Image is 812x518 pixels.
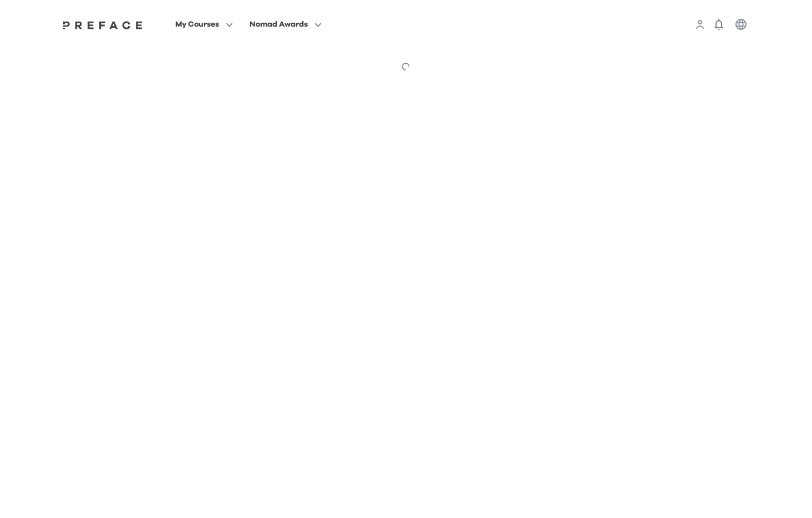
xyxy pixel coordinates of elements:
span: My Courses [175,18,219,31]
button: Nomad Awards [246,17,325,32]
button: My Courses [172,17,236,32]
span: Nomad Awards [250,18,308,31]
a: Preface Logo [60,20,145,29]
img: Preface Logo [60,21,145,29]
